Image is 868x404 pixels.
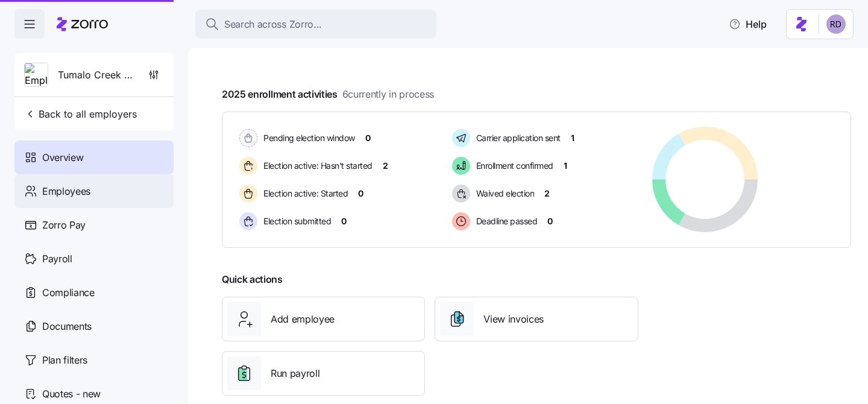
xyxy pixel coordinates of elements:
[42,251,72,267] span: Payroll
[271,312,335,327] span: Add employee
[358,188,363,200] span: 0
[195,10,436,39] button: Search across Zorro...
[826,14,846,34] img: 6d862e07fa9c5eedf81a4422c42283ac
[342,87,434,102] span: 6 currently in process
[14,208,174,242] a: Zorro Pay
[473,215,538,227] span: Deadline passed
[42,353,87,368] span: Plan filters
[544,188,550,200] span: 2
[365,132,371,144] span: 0
[42,387,101,402] span: Quotes - new
[271,366,319,381] span: Run payroll
[14,140,174,174] a: Overview
[383,160,388,172] span: 2
[222,87,434,102] span: 2025 enrollment activities
[473,188,535,200] span: Waived election
[260,215,331,227] span: Election submitted
[58,68,134,83] span: Tumalo Creek Transportation
[473,160,553,172] span: Enrollment confirmed
[42,184,90,199] span: Employees
[42,285,95,300] span: Compliance
[547,215,553,227] span: 0
[571,132,574,144] span: 1
[14,242,174,276] a: Payroll
[260,160,373,172] span: Election active: Hasn't started
[260,188,348,200] span: Election active: Started
[222,272,283,287] span: Quick actions
[224,17,322,32] span: Search across Zorro...
[564,160,567,172] span: 1
[42,218,86,233] span: Zorro Pay
[42,150,83,165] span: Overview
[25,63,48,87] img: Employer logo
[729,17,767,31] span: Help
[719,12,776,36] button: Help
[14,174,174,208] a: Employees
[42,319,92,334] span: Documents
[14,276,174,309] a: Compliance
[14,343,174,377] a: Plan filters
[483,312,544,327] span: View invoices
[260,132,355,144] span: Pending election window
[473,132,561,144] span: Carrier application sent
[14,309,174,343] a: Documents
[341,215,347,227] span: 0
[24,107,137,121] span: Back to all employers
[19,102,142,126] button: Back to all employers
